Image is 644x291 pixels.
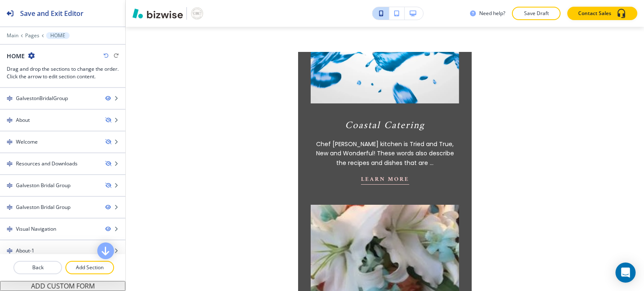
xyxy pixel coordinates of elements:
[512,7,561,20] button: Save Draft
[523,10,550,17] p: Save Draft
[25,33,39,39] button: Pages
[132,8,183,18] img: Bizwise Logo
[16,95,68,102] div: GalvestonBridalGroup
[7,226,13,232] img: Drag
[567,7,637,20] button: Contact Sales
[361,174,409,185] button: Learn More
[7,95,13,101] img: Drag
[16,225,56,233] div: Visual Navigation
[578,10,611,17] p: Contact Sales
[16,247,34,255] div: About-1
[16,182,70,189] div: Galveston Bridal Group
[615,263,636,283] div: Open Intercom Messenger
[13,261,62,274] button: Back
[50,33,65,39] p: HOME
[20,8,83,18] h2: Save and Exit Editor
[190,7,204,20] img: Your Logo
[7,183,13,188] img: Drag
[7,204,13,210] img: Drag
[7,248,13,254] img: Drag
[7,65,119,80] h3: Drag and drop the sections to change the order. Click the arrow to edit section content.
[14,264,61,271] p: Back
[65,261,114,274] button: Add Section
[46,32,70,39] button: HOME
[7,33,18,39] button: Main
[7,161,13,167] img: Drag
[311,116,459,134] p: Coastal Catering
[7,52,25,60] h2: HOME
[16,138,38,146] div: Welcome
[16,116,30,124] div: About
[66,264,113,271] p: Add Section
[7,139,13,145] img: Drag
[7,117,13,123] img: Drag
[16,203,70,211] div: Galveston Bridal Group
[479,10,505,17] h3: Need help?
[16,160,78,167] div: Resources and Downloads
[311,139,459,167] p: Chef [PERSON_NAME] kitchen is Tried and True, New and Wonderful! These words also describe the re...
